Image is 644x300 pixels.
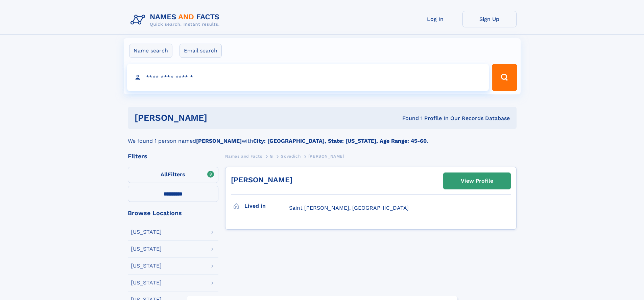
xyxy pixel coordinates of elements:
[196,138,242,144] b: [PERSON_NAME]
[244,200,289,212] h3: Lived in
[462,11,517,27] a: Sign Up
[225,152,262,160] a: Names and Facts
[308,154,344,159] span: [PERSON_NAME]
[408,11,462,27] a: Log In
[281,152,301,160] a: Govedich
[461,173,493,189] div: View Profile
[128,210,218,216] div: Browse Locations
[129,44,172,58] label: Name search
[492,64,517,91] button: Search Button
[253,138,427,144] b: City: [GEOGRAPHIC_DATA], State: [US_STATE], Age Range: 45-60
[128,11,225,29] img: Logo Names and Facts
[127,64,489,91] input: search input
[128,129,517,145] div: We found 1 person named with .
[128,153,218,159] div: Filters
[289,205,409,211] span: Saint [PERSON_NAME], [GEOGRAPHIC_DATA]
[231,176,292,184] a: [PERSON_NAME]
[270,154,273,159] span: G
[131,229,162,235] div: [US_STATE]
[305,115,510,122] div: Found 1 Profile In Our Records Database
[131,280,162,285] div: [US_STATE]
[281,154,301,159] span: Govedich
[131,263,162,269] div: [US_STATE]
[270,152,273,160] a: G
[444,173,510,189] a: View Profile
[131,246,162,252] div: [US_STATE]
[161,171,168,178] span: All
[135,114,305,122] h1: [PERSON_NAME]
[180,44,222,58] label: Email search
[128,167,218,183] label: Filters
